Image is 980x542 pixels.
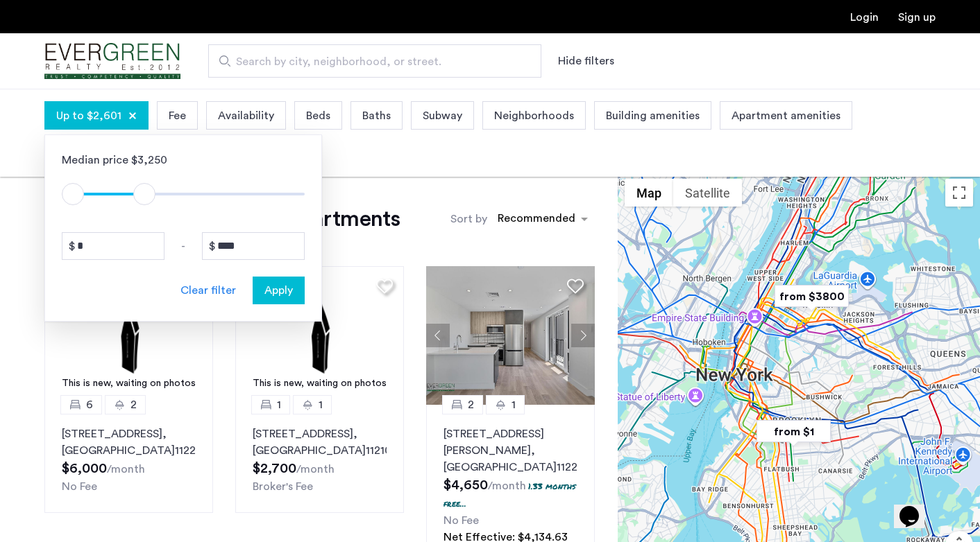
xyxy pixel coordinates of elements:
span: Beds [306,107,330,124]
span: Subway [423,107,462,124]
span: ngx-slider [62,183,84,205]
span: Fee [169,107,186,124]
span: Neighborhoods [494,107,574,124]
input: Apartment Search [208,44,541,78]
span: - [181,238,185,254]
div: Clear filter [180,282,236,299]
span: Apartment amenities [732,107,840,124]
span: ngx-slider-max [133,183,155,205]
a: Registration [898,12,936,23]
span: Apply [264,282,293,299]
ngx-slider: ngx-slider [62,193,305,195]
input: Price from [62,232,164,260]
div: Median price $3,250 [62,152,305,168]
button: button [253,277,305,304]
span: Baths [362,107,391,124]
a: Cazamio Logo [44,35,180,87]
span: Up to $2,601 [56,107,121,124]
img: logo [44,35,180,87]
span: Building amenities [606,107,700,124]
button: Show or hide filters [558,53,614,69]
iframe: chat widget [894,487,938,528]
span: Search by city, neighborhood, or street. [236,53,502,70]
input: Price to [202,232,305,260]
a: Login [850,12,879,23]
span: Availability [218,107,274,124]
